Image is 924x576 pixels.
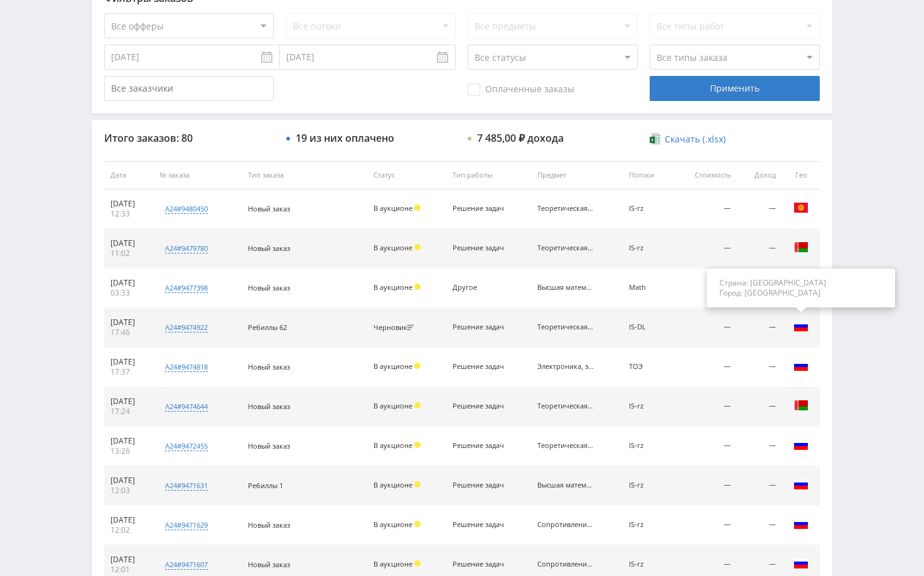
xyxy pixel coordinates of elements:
[453,244,509,252] div: Решение задач
[165,204,208,214] div: a24#9480450
[453,284,509,292] div: Другое
[629,363,667,371] div: ТОЭ
[248,362,290,371] span: Новый заказ
[110,565,147,575] div: 12:01
[414,442,421,448] span: Холд
[673,348,737,387] td: —
[737,229,782,269] td: —
[104,132,274,144] div: Итого заказов: 80
[673,506,737,545] td: —
[110,288,147,298] div: 03:33
[782,161,820,189] th: Гео
[453,442,509,450] div: Решение задач
[537,323,594,331] div: Теоретическая механика
[110,486,147,496] div: 12:03
[453,560,509,568] div: Решение задач
[248,520,290,530] span: Новый заказ
[110,476,147,486] div: [DATE]
[673,269,737,308] td: —
[414,521,421,527] span: Холд
[453,205,509,213] div: Решение задач
[414,284,421,290] span: Холд
[373,282,412,292] span: В аукционе
[537,521,594,529] div: Сопротивление материалов
[248,402,290,411] span: Новый заказ
[110,525,147,535] div: 12:02
[793,437,808,452] img: rus.png
[719,278,883,288] span: Страна: [GEOGRAPHIC_DATA]
[793,398,808,413] img: blr.png
[468,83,574,96] span: Оплаченные заказы
[165,243,208,253] div: a24#9479780
[737,348,782,387] td: —
[414,481,421,488] span: Холд
[737,466,782,506] td: —
[737,189,782,229] td: —
[453,363,509,371] div: Решение задач
[248,283,290,292] span: Новый заказ
[373,324,417,332] div: Черновик
[537,363,594,371] div: Электроника, электротехника, радиотехника
[110,278,147,288] div: [DATE]
[110,367,147,377] div: 17:37
[673,161,737,189] th: Стоимость
[242,161,367,189] th: Тип заказа
[629,205,667,213] div: IS-rz
[673,427,737,466] td: —
[453,481,509,489] div: Решение задач
[793,240,808,255] img: blr.png
[165,323,208,333] div: a24#9474922
[373,559,412,568] span: В аукционе
[110,209,147,219] div: 12:33
[673,387,737,427] td: —
[165,481,208,491] div: a24#9471631
[629,402,667,410] div: IS-rz
[793,516,808,531] img: rus.png
[453,521,509,529] div: Решение задач
[737,387,782,427] td: —
[793,477,808,492] img: rus.png
[453,323,509,331] div: Решение задач
[165,283,208,293] div: a24#9477398
[110,317,147,328] div: [DATE]
[153,161,242,189] th: № заказа
[165,362,208,372] div: a24#9474818
[110,328,147,338] div: 17:46
[104,76,274,101] input: Все заказчики
[110,397,147,407] div: [DATE]
[623,161,673,189] th: Потоки
[110,357,147,367] div: [DATE]
[650,133,725,146] a: Скачать (.xlsx)
[537,205,594,213] div: Теоретическая механика
[793,200,808,215] img: kgz.png
[248,560,290,569] span: Новый заказ
[248,481,283,490] span: Ребиллы 1
[650,132,660,145] img: xlsx
[629,442,667,450] div: IS-rz
[414,402,421,408] span: Холд
[453,402,509,410] div: Решение задач
[737,506,782,545] td: —
[537,244,594,252] div: Теоретическая механика
[673,189,737,229] td: —
[248,204,290,213] span: Новый заказ
[110,238,147,248] div: [DATE]
[104,161,153,189] th: Дата
[446,161,531,189] th: Тип работы
[793,556,808,571] img: rus.png
[537,284,594,292] div: Высшая математика
[248,323,287,332] span: Ребиллы 62
[373,203,412,213] span: В аукционе
[110,446,147,456] div: 13:26
[248,243,290,253] span: Новый заказ
[248,441,290,451] span: Новый заказ
[165,441,208,451] div: a24#9472455
[665,134,726,144] span: Скачать (.xlsx)
[373,520,412,529] span: В аукционе
[110,555,147,565] div: [DATE]
[414,205,421,211] span: Холд
[673,229,737,269] td: —
[373,440,412,450] span: В аукционе
[629,284,667,292] div: Math
[414,363,421,369] span: Холд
